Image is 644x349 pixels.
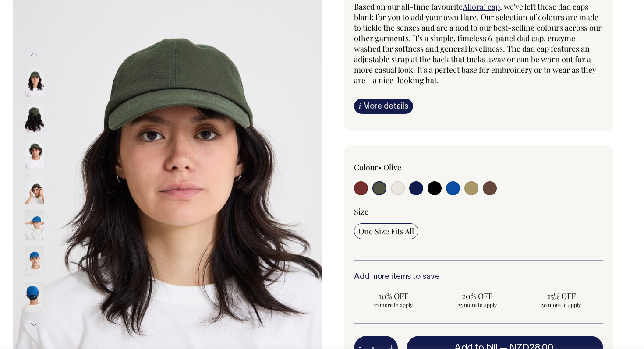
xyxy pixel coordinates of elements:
input: 25% OFF 50 more to apply [522,288,601,311]
img: worker-blue [25,246,44,277]
span: , we've left these dad caps blank for you to add your own flare. Our selection of colours are mad... [354,1,602,85]
span: • [378,162,382,173]
div: Colour [354,162,454,173]
img: olive [25,67,44,97]
label: Olive [383,162,401,173]
img: worker-blue [25,282,44,313]
span: One Size Fits All [358,226,414,236]
span: 25 more to apply [442,301,513,308]
h6: Add more items to save [354,273,603,282]
span: 50 more to apply [526,301,596,308]
span: i [359,101,361,110]
img: olive [25,174,44,205]
button: Previous [28,44,41,64]
span: Based on our all-time favourite [354,1,463,12]
div: Size [354,206,603,217]
input: 10% OFF 10 more to apply [354,288,433,311]
span: 10 more to apply [358,301,428,308]
input: One Size Fits All [354,223,418,239]
img: worker-blue [25,210,44,241]
span: 25% OFF [526,291,596,301]
button: Next [28,315,41,335]
img: olive [25,138,44,169]
span: 10% OFF [358,291,428,301]
img: olive [25,102,44,133]
a: Allora! cap [463,1,500,12]
input: 20% OFF 25 more to apply [438,288,517,311]
a: iMore details [354,99,413,114]
span: 20% OFF [442,291,513,301]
